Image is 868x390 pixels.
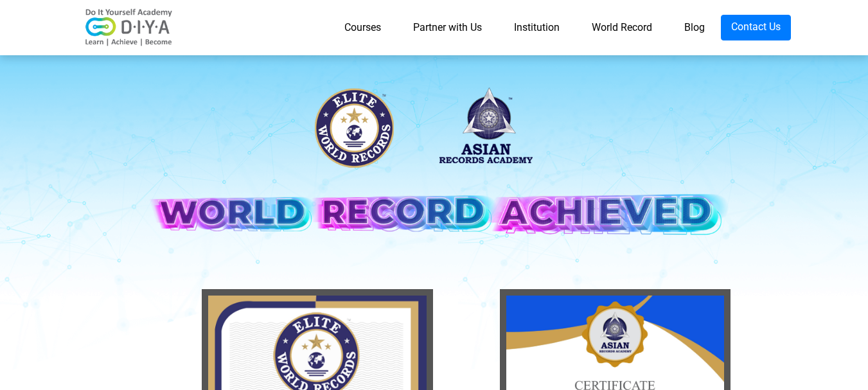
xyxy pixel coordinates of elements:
img: banner-desk.png [139,76,730,267]
a: Courses [328,15,397,40]
a: Contact Us [721,15,791,40]
a: Partner with Us [397,15,498,40]
a: World Record [576,15,668,40]
a: Institution [498,15,576,40]
img: logo-v2.png [78,8,181,47]
a: Blog [668,15,721,40]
